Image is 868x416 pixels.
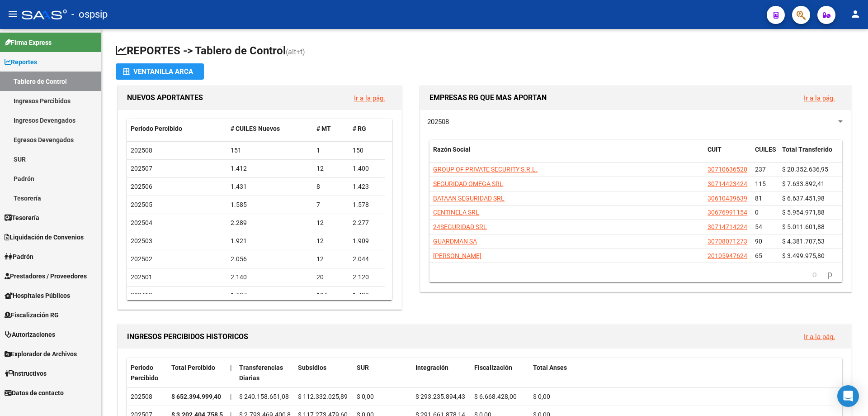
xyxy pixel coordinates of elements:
span: $ 20.352.636,95 [782,166,828,173]
span: Autorizaciones [5,330,55,339]
span: Total Anses [533,364,567,371]
span: 202508 [427,118,449,126]
span: # RG [353,125,366,132]
datatable-header-cell: CUILES [751,140,778,170]
button: Ir a la pág. [797,328,842,345]
span: $ 5.954.971,88 [782,209,825,216]
span: CENTINELA SRL [433,209,479,216]
span: EMPRESAS RG QUE MAS APORTAN [429,93,547,102]
span: 202503 [131,237,152,244]
datatable-header-cell: Total Anses [529,358,835,388]
mat-icon: person [850,9,861,19]
div: 1.400 [353,163,382,174]
datatable-header-cell: | [226,358,236,388]
div: 2.044 [353,254,382,264]
span: 237 [755,166,766,173]
span: | [230,393,231,400]
div: 1.585 [231,200,310,210]
span: Total Transferido [782,146,832,153]
datatable-header-cell: Subsidios [294,358,353,388]
datatable-header-cell: Total Percibido [168,358,226,388]
span: 20105947624 [708,252,747,259]
span: $ 7.633.892,41 [782,180,825,187]
span: Explorador de Archivos [5,349,77,359]
span: Reportes [5,57,37,67]
span: 30610439639 [708,195,747,202]
span: 202506 [131,183,152,190]
div: 20 [316,272,345,282]
span: $ 240.158.651,08 [239,393,289,400]
span: $ 6.637.451,98 [782,195,825,202]
datatable-header-cell: Razón Social [429,140,704,170]
span: Fiscalización [474,364,512,371]
div: 1.578 [353,200,382,210]
span: # CUILES Nuevos [231,125,280,132]
span: Tesorería [5,213,39,223]
span: $ 3.499.975,80 [782,252,825,259]
span: CUILES [755,146,776,153]
span: $ 0,00 [533,393,550,400]
mat-icon: menu [7,9,18,19]
div: 2.120 [353,272,382,282]
div: 2.277 [353,218,382,228]
datatable-header-cell: # CUILES Nuevos [227,119,313,139]
span: 30710636520 [708,166,747,173]
a: Ir a la pág. [804,333,835,341]
span: INGRESOS PERCIBIDOS HISTORICOS [127,332,248,341]
div: 7 [316,200,345,210]
div: Open Intercom Messenger [837,385,859,407]
datatable-header-cell: SUR [353,358,412,388]
div: 2.140 [231,272,310,282]
div: 104 [316,290,345,301]
button: Ir a la pág. [347,90,392,106]
div: Ventanilla ARCA [123,63,197,80]
span: Liquidación de Convenios [5,232,84,242]
div: 12 [316,218,345,228]
span: $ 293.235.894,43 [415,393,465,400]
datatable-header-cell: Transferencias Diarias [236,358,294,388]
span: GROUP OF PRIVATE SECURITY S.R.L. [433,166,538,173]
span: Hospitales Públicos [5,291,70,301]
span: 54 [755,223,762,230]
datatable-header-cell: Período Percibido [127,358,168,388]
div: 1.909 [353,236,382,246]
datatable-header-cell: Integración [412,358,471,388]
div: 150 [353,145,382,156]
div: 1.412 [231,163,310,174]
span: # MT [316,125,331,132]
span: $ 6.668.428,00 [474,393,517,400]
datatable-header-cell: # RG [349,119,385,139]
span: Prestadores / Proveedores [5,271,87,281]
datatable-header-cell: Total Transferido [778,140,842,170]
span: SUR [357,364,369,371]
span: Período Percibido [131,125,182,132]
div: 12 [316,163,345,174]
span: 24SEGURIDAD SRL [433,223,487,230]
div: 1.423 [353,290,382,301]
span: Transferencias Diarias [239,364,283,382]
a: go to next page [824,269,836,279]
span: Total Percibido [171,364,215,371]
datatable-header-cell: Fiscalización [471,358,529,388]
span: 30708071273 [708,238,747,245]
a: go to previous page [808,269,821,279]
span: 202501 [131,273,152,281]
span: 202502 [131,255,152,263]
span: Padrón [5,252,33,262]
span: Instructivos [5,368,47,378]
span: 30714714224 [708,223,747,230]
span: Firma Express [5,38,52,48]
span: (alt+t) [286,48,305,56]
span: 202412 [131,292,152,299]
span: GUARDMAN SA [433,238,477,245]
span: NUEVOS APORTANTES [127,93,203,102]
span: $ 4.381.707,53 [782,238,825,245]
span: - ospsip [71,5,108,24]
div: 2.056 [231,254,310,264]
div: 12 [316,254,345,264]
span: 30714423424 [708,180,747,187]
a: Ir a la pág. [804,94,835,102]
span: 81 [755,195,762,202]
span: BATAAN SEGURIDAD SRL [433,195,505,202]
span: Fiscalización RG [5,310,59,320]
